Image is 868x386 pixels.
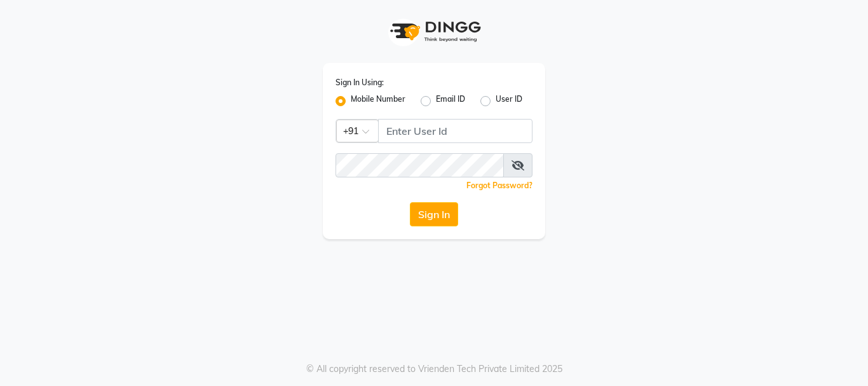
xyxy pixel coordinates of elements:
[436,93,465,109] label: Email ID
[336,153,504,177] input: Username
[336,77,384,88] label: Sign In Using:
[496,93,522,109] label: User ID
[466,181,532,190] a: Forgot Password?
[410,202,458,226] button: Sign In
[351,93,405,109] label: Mobile Number
[378,119,532,143] input: Username
[383,13,485,50] img: logo1.svg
